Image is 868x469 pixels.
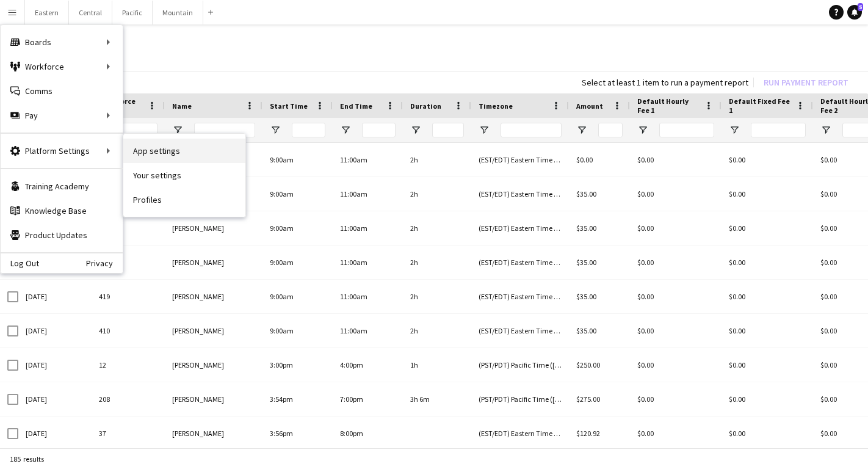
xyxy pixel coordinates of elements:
[1,174,123,198] a: Training Academy
[858,3,863,11] span: 5
[722,211,813,245] div: $0.00
[659,123,714,137] input: Default Hourly Fee 1 Filter Input
[576,101,603,111] span: Amount
[630,348,722,382] div: $0.00
[333,280,403,313] div: 11:00am
[403,177,471,211] div: 2h
[25,1,69,24] button: Eastern
[340,125,351,136] button: Open Filter Menu
[722,314,813,347] div: $0.00
[1,79,123,103] a: Comms
[630,416,722,450] div: $0.00
[576,224,596,233] span: $35.00
[121,123,157,137] input: Workforce ID Filter Input
[630,211,722,245] div: $0.00
[403,314,471,347] div: 2h
[471,143,569,176] div: (EST/EDT) Eastern Time ([GEOGRAPHIC_DATA] & [GEOGRAPHIC_DATA])
[630,314,722,347] div: $0.00
[403,211,471,245] div: 2h
[123,163,245,187] a: Your settings
[403,382,471,416] div: 3h 6m
[637,125,648,136] button: Open Filter Menu
[262,348,333,382] div: 3:00pm
[582,77,748,88] div: Select at least 1 item to run a payment report
[262,245,333,279] div: 9:00am
[69,1,112,24] button: Central
[262,143,333,176] div: 9:00am
[722,348,813,382] div: $0.00
[637,96,700,115] span: Default Hourly Fee 1
[92,280,165,313] div: 419
[172,125,183,136] button: Open Filter Menu
[1,223,123,247] a: Product Updates
[92,245,165,279] div: 408
[722,245,813,279] div: $0.00
[333,348,403,382] div: 4:00pm
[172,224,224,233] span: [PERSON_NAME]
[729,125,740,136] button: Open Filter Menu
[471,314,569,347] div: (EST/EDT) Eastern Time ([GEOGRAPHIC_DATA] & [GEOGRAPHIC_DATA])
[1,198,123,223] a: Knowledge Base
[92,211,165,245] div: 347
[333,177,403,211] div: 11:00am
[576,189,596,198] span: $35.00
[576,326,596,335] span: $35.00
[722,177,813,211] div: $0.00
[18,280,92,313] div: [DATE]
[751,123,806,137] input: Default Fixed Fee 1 Filter Input
[471,348,569,382] div: (PST/PDT) Pacific Time ([GEOGRAPHIC_DATA] & [GEOGRAPHIC_DATA])
[410,101,441,111] span: Duration
[598,123,623,137] input: Amount Filter Input
[576,155,593,164] span: $0.00
[847,5,862,20] a: 5
[403,280,471,313] div: 2h
[479,125,490,136] button: Open Filter Menu
[630,177,722,211] div: $0.00
[410,125,421,136] button: Open Filter Menu
[362,123,396,137] input: End Time Filter Input
[333,245,403,279] div: 11:00am
[92,348,165,382] div: 12
[576,360,600,369] span: $250.00
[1,103,123,128] div: Pay
[471,211,569,245] div: (EST/EDT) Eastern Time ([GEOGRAPHIC_DATA] & [GEOGRAPHIC_DATA])
[1,54,123,79] div: Workforce
[333,143,403,176] div: 11:00am
[262,382,333,416] div: 3:54pm
[576,125,587,136] button: Open Filter Menu
[630,143,722,176] div: $0.00
[194,123,255,137] input: Name Filter Input
[576,258,596,267] span: $35.00
[1,139,123,163] div: Platform Settings
[471,177,569,211] div: (EST/EDT) Eastern Time ([GEOGRAPHIC_DATA] & [GEOGRAPHIC_DATA])
[172,292,224,301] span: [PERSON_NAME]
[820,125,831,136] button: Open Filter Menu
[92,382,165,416] div: 208
[262,314,333,347] div: 9:00am
[270,101,308,111] span: Start Time
[112,1,153,24] button: Pacific
[262,211,333,245] div: 9:00am
[262,280,333,313] div: 9:00am
[729,96,791,115] span: Default Fixed Fee 1
[340,101,372,111] span: End Time
[333,211,403,245] div: 11:00am
[292,123,325,137] input: Start Time Filter Input
[18,314,92,347] div: [DATE]
[333,382,403,416] div: 7:00pm
[471,382,569,416] div: (PST/PDT) Pacific Time ([GEOGRAPHIC_DATA] & [GEOGRAPHIC_DATA])
[630,245,722,279] div: $0.00
[722,382,813,416] div: $0.00
[333,416,403,450] div: 8:00pm
[722,143,813,176] div: $0.00
[576,429,600,438] span: $120.92
[722,280,813,313] div: $0.00
[123,187,245,212] a: Profiles
[262,416,333,450] div: 3:56pm
[403,348,471,382] div: 1h
[92,314,165,347] div: 410
[576,394,600,404] span: $275.00
[1,258,39,268] a: Log Out
[479,101,513,111] span: Timezone
[18,416,92,450] div: [DATE]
